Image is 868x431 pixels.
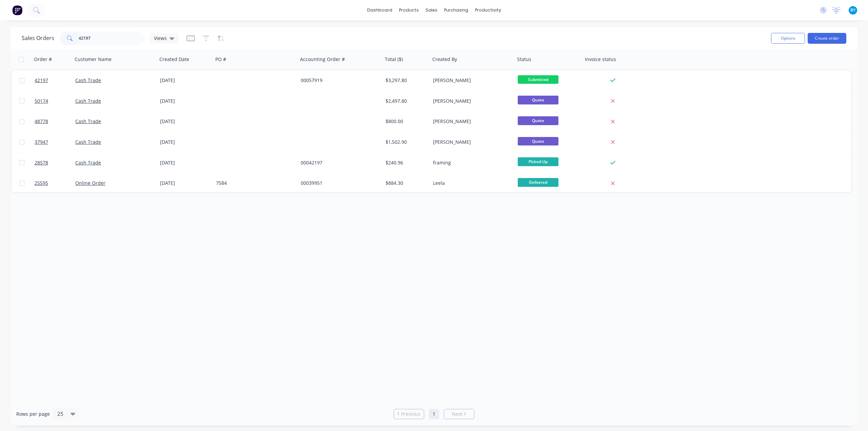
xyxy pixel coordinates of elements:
[160,118,211,125] div: [DATE]
[394,411,424,417] a: Previous page
[159,56,189,63] div: Created Date
[585,56,616,63] div: Invoice status
[35,98,48,104] span: 50174
[433,180,508,187] div: Leela
[850,7,855,13] span: BY
[75,139,101,145] a: Cash Trade
[386,180,426,187] div: $884.30
[160,159,211,166] div: [DATE]
[301,180,376,187] div: 00039951
[518,157,558,166] span: Picked Up
[401,411,420,417] span: Previous
[75,56,112,63] div: Customer Name
[35,111,75,132] a: 48778
[386,118,426,125] div: $800.00
[35,180,48,187] span: 25595
[452,411,462,417] span: Next
[16,411,50,417] span: Rows per page
[518,75,558,84] span: Submitted
[518,178,558,187] span: Delivered
[75,77,101,83] a: Cash Trade
[301,159,376,166] div: 00042197
[35,139,48,145] span: 37947
[75,159,101,166] a: Cash Trade
[160,98,211,104] div: [DATE]
[518,137,558,145] span: Quote
[35,91,75,111] a: 50174
[386,98,426,104] div: $2,497.80
[35,132,75,152] a: 37947
[75,180,105,186] a: Online Order
[433,98,508,104] div: [PERSON_NAME]
[518,96,558,104] span: Quote
[386,159,426,166] div: $240.96
[391,409,477,419] ul: Pagination
[433,139,508,145] div: [PERSON_NAME]
[441,5,472,15] div: purchasing
[433,118,508,125] div: [PERSON_NAME]
[34,56,52,63] div: Order #
[35,159,48,166] span: 28578
[422,5,441,15] div: sales
[12,5,22,15] img: Factory
[215,56,226,63] div: PO #
[432,56,457,63] div: Created By
[433,77,508,84] div: [PERSON_NAME]
[517,56,531,63] div: Status
[160,180,211,187] div: [DATE]
[35,70,75,91] a: 42197
[35,173,75,193] a: 25595
[771,33,805,44] button: Options
[472,5,505,15] div: productivity
[35,118,48,125] span: 48778
[396,5,422,15] div: products
[808,33,846,44] button: Create order
[75,118,101,124] a: Cash Trade
[160,139,211,145] div: [DATE]
[433,159,508,166] div: framing
[429,409,439,419] a: Page 1 is your current page
[364,5,396,15] a: dashboard
[154,35,167,42] span: Views
[386,77,426,84] div: $3,297.80
[444,411,474,417] a: Next page
[301,77,376,84] div: 00057919
[385,56,403,63] div: Total ($)
[35,153,75,173] a: 28578
[518,116,558,125] span: Quote
[75,98,101,104] a: Cash Trade
[35,77,48,84] span: 42197
[216,180,291,187] div: 7584
[160,77,211,84] div: [DATE]
[22,35,54,41] h1: Sales Orders
[300,56,345,63] div: Accounting Order #
[79,32,145,45] input: Search...
[386,139,426,145] div: $1,502.90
